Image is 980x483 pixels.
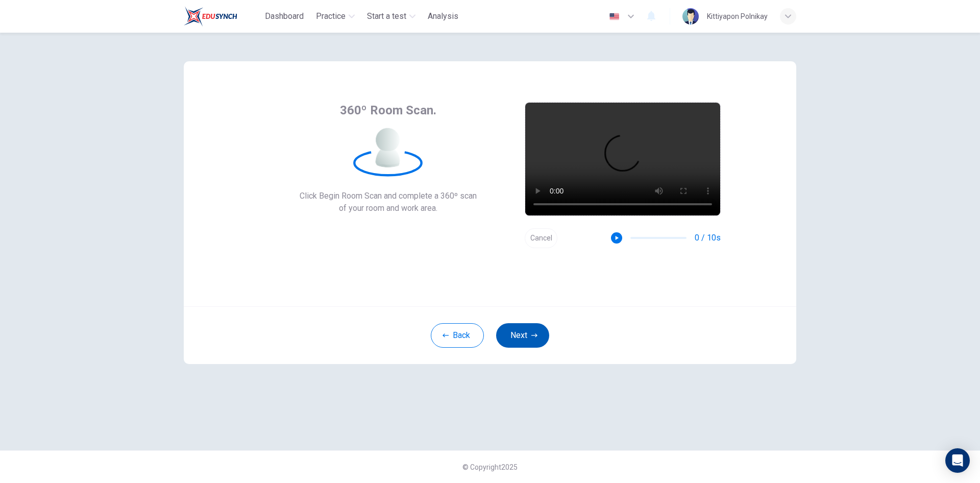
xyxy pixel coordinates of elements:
span: Click Begin Room Scan and complete a 360º scan [300,190,477,202]
span: Practice [316,10,346,22]
div: Kittiyapon Polnikay [707,10,768,22]
img: Profile picture [682,8,699,25]
button: Back [431,323,484,348]
button: Start a test [363,7,420,26]
span: Dashboard [265,10,304,22]
button: Next [496,323,549,348]
button: Practice [312,7,359,26]
span: Analysis [428,10,458,22]
span: of your room and work area. [300,202,477,214]
span: 0 / 10s [695,232,721,244]
button: Analysis [424,7,462,26]
span: 360º Room Scan. [340,102,436,118]
div: Open Intercom Messenger [945,448,970,473]
span: © Copyright 2025 [462,463,518,471]
button: Cancel [525,228,557,248]
button: Dashboard [261,7,308,26]
a: Train Test logo [184,6,261,27]
img: en [608,13,621,20]
span: Start a test [367,10,406,22]
img: Train Test logo [184,6,237,27]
